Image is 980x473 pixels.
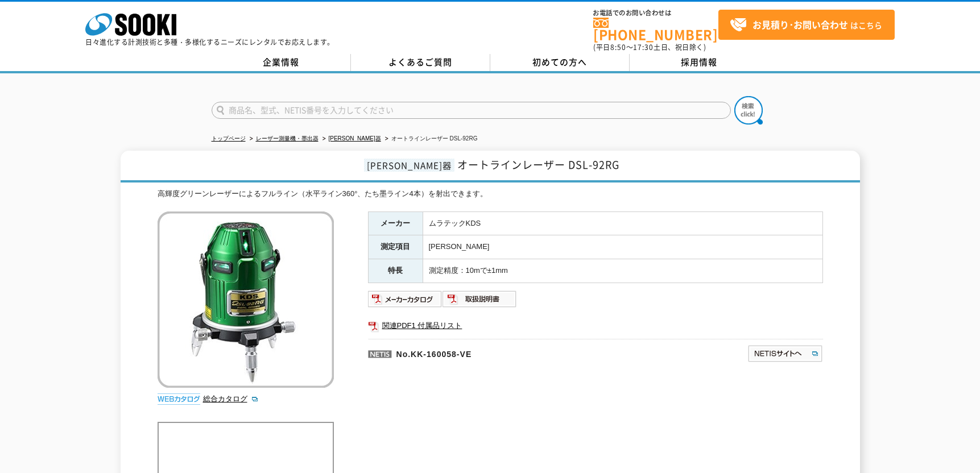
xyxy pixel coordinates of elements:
a: 取扱説明書 [443,297,517,306]
a: [PERSON_NAME]器 [329,135,381,142]
span: 初めての方へ [532,56,587,68]
span: 8:50 [610,42,626,52]
a: 総合カタログ [203,395,259,403]
span: 17:30 [633,42,654,52]
a: よくあるご質問 [351,54,490,71]
p: 日々進化する計測技術と多種・多様化するニーズにレンタルでお応えします。 [85,39,334,45]
img: webカタログ [158,393,200,405]
a: 企業情報 [212,54,351,71]
p: No.KK-160058-VE [368,339,638,366]
strong: お見積り･お問い合わせ [752,18,848,31]
td: 測定精度：10mで±1mm [423,259,822,283]
a: [PHONE_NUMBER] [593,18,718,41]
a: トップページ [212,135,246,142]
a: レーザー測量機・墨出器 [256,135,319,142]
li: オートラインレーザー DSL-92RG [383,133,478,145]
span: [PERSON_NAME]器 [364,159,454,172]
th: 特長 [368,259,423,283]
span: (平日 ～ 土日、祝日除く) [593,42,706,52]
img: 取扱説明書 [443,290,517,308]
a: メーカーカタログ [368,297,443,306]
span: オートラインレーザー DSL-92RG [457,157,619,172]
img: btn_search.png [734,96,763,125]
img: オートラインレーザー DSL-92RG [158,211,334,388]
th: メーカー [368,211,423,235]
img: メーカーカタログ [368,290,443,308]
a: 関連PDF1 付属品リスト [368,318,823,333]
th: 測定項目 [368,235,423,259]
input: 商品名、型式、NETIS番号を入力してください [212,102,731,119]
span: はこちら [730,16,882,34]
td: ムラテックKDS [423,211,822,235]
a: お見積り･お問い合わせはこちら [718,10,895,40]
a: 初めての方へ [490,54,630,71]
div: 高輝度グリーンレーザーによるフルライン（水平ライン360°、たち墨ライン4本）を射出できます。 [158,188,823,200]
img: NETISサイトへ [747,345,823,363]
a: 採用情報 [630,54,769,71]
td: [PERSON_NAME] [423,235,822,259]
span: お電話でのお問い合わせは [593,10,718,16]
